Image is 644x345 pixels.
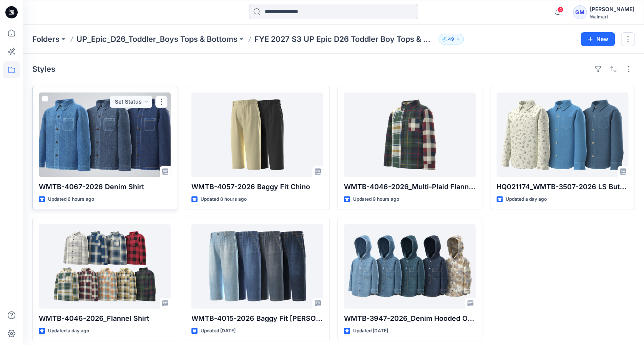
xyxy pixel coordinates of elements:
[39,224,171,309] a: WMTB-4046-2026_Flannel Shirt
[39,182,171,192] p: WMTB-4067-2026 Denim Shirt
[557,7,563,13] span: 4
[48,327,89,335] p: Updated a day ago
[191,182,323,192] p: WMTB-4057-2026 Baggy Fit Chino
[496,182,628,192] p: HQ021174_WMTB-3507-2026 LS Button Down Denim Shirt
[39,92,171,177] a: WMTB-4067-2026 Denim Shirt
[191,92,323,177] a: WMTB-4057-2026 Baggy Fit Chino
[76,34,237,45] a: UP_Epic_D26_Toddler_Boys Tops & Bottoms
[573,5,587,19] div: GM
[438,34,464,45] button: 49
[344,92,476,177] a: WMTB-4046-2026_Multi-Plaid Flannel Shirt
[581,32,615,46] button: New
[496,92,628,177] a: HQ021174_WMTB-3507-2026 LS Button Down Denim Shirt
[344,313,476,324] p: WMTB-3947-2026_Denim Hooded Overshirt
[448,35,454,43] p: 49
[201,195,247,203] p: Updated 8 hours ago
[191,313,323,324] p: WMTB-4015-2026 Baggy Fit [PERSON_NAME]-Opt 1A
[39,313,171,324] p: WMTB-4046-2026_Flannel Shirt
[590,5,634,14] div: [PERSON_NAME]
[344,182,476,192] p: WMTB-4046-2026_Multi-Plaid Flannel Shirt
[201,327,236,335] p: Updated [DATE]
[48,195,94,203] p: Updated 6 hours ago
[32,34,60,45] a: Folders
[353,195,399,203] p: Updated 9 hours ago
[254,34,435,45] p: FYE 2027 S3 UP Epic D26 Toddler Boy Tops & Bottoms
[344,224,476,309] a: WMTB-3947-2026_Denim Hooded Overshirt
[506,195,547,203] p: Updated a day ago
[590,14,634,20] div: Walmart
[191,224,323,309] a: WMTB-4015-2026 Baggy Fit Jean-Opt 1A
[32,64,55,74] h4: Styles
[353,327,388,335] p: Updated [DATE]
